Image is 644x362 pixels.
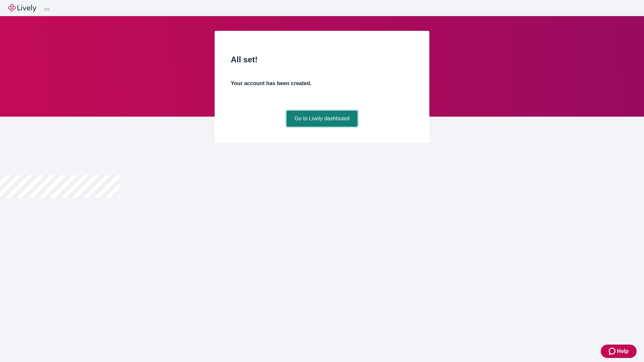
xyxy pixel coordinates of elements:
h2: All set! [231,54,413,66]
a: Go to Lively dashboard [286,111,358,127]
button: Log out [44,8,50,10]
svg: Zendesk support icon [609,347,617,355]
span: Help [617,347,629,355]
img: Lively [8,4,36,12]
h4: Your account has been created. [231,79,413,87]
button: Zendesk support iconHelp [601,345,637,358]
